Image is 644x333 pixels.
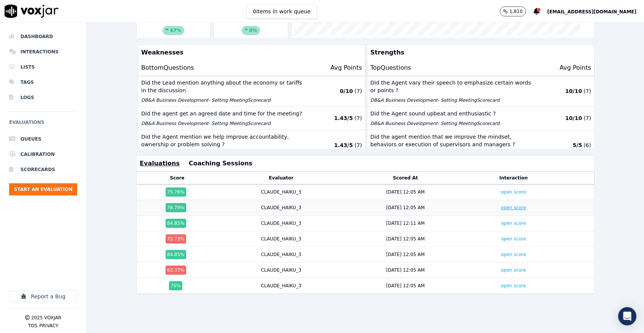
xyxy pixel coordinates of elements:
[560,63,591,72] p: Avg Points
[31,315,61,321] p: 2025 Voxjar
[166,203,186,212] div: 78.79 %
[261,267,301,273] div: CLAUDE_HAIKU_3
[386,236,424,242] div: [DATE] 12:05 AM
[138,76,365,107] button: Did the Lead mention anything about the economy or tariffs in the discussion DB&A Business Develo...
[9,131,77,147] a: Queues
[334,141,353,149] p: 1.43 / 5
[261,251,301,258] div: CLAUDE_HAIKU_3
[370,110,536,117] p: Did the Agent sound upbeat and enthusiastic ?
[393,175,418,181] button: Scored At
[354,141,362,149] p: ( 7 )
[367,130,594,161] button: Did the agent mention that we improve the mindset, behaviors or execution of supervisors and mana...
[501,283,526,288] a: open score
[269,175,293,181] button: Evaluator
[141,63,194,72] p: Bottom Questions
[141,110,307,117] p: Did the agent get an agreed date and time for the meeting?
[138,107,365,130] button: Did the agent get an agreed date and time for the meeting? DB&A Business Development- Setting Mee...
[386,251,424,258] div: [DATE] 12:05 AM
[583,114,591,122] p: ( 7 )
[583,87,591,95] p: ( 7 )
[370,79,536,94] p: Did the Agent vary their speech to emphasize certain words or points ?
[5,5,59,18] img: voxjar logo
[28,323,37,329] button: TOS
[334,114,353,122] p: 1.43 / 5
[500,6,533,16] button: 1,810
[166,187,186,197] div: 75.76 %
[138,130,365,161] button: Did the Agent mention we help improve accountability, ownership or problem solving ? DB&A Busines...
[367,76,594,107] button: Did the Agent vary their speech to emphasize certain words or points ? DB&A Business Development-...
[501,267,526,273] a: open score
[261,189,301,195] div: CLAUDE_HAIKU_3
[370,133,536,148] p: Did the agent mention that we improve the mindset, behaviors or execution of supervisors and mana...
[354,114,362,122] p: ( 7 )
[261,283,301,289] div: CLAUDE_HAIKU_3
[340,87,353,95] p: 0 / 10
[501,189,526,195] a: open score
[354,87,362,95] p: ( 7 )
[501,205,526,210] a: open score
[9,147,77,162] a: Calibration
[573,141,582,149] p: 5 / 5
[166,266,186,275] div: 63.33 %
[9,118,77,131] h6: Evaluations
[261,236,301,242] div: CLAUDE_HAIKU_3
[163,26,184,35] div: 67 %
[261,220,301,226] div: CLAUDE_HAIKU_3
[565,87,582,95] p: 10 / 10
[370,97,536,103] p: DB&A Business Development- Setting Meeting Scorecard
[370,120,536,126] p: DB&A Business Development- Setting Meeting Scorecard
[9,90,77,105] a: Logs
[141,133,307,148] p: Did the Agent mention we help improve accountability, ownership or problem solving ?
[261,205,301,211] div: CLAUDE_HAIKU_3
[501,236,526,242] a: open score
[386,283,424,289] div: [DATE] 12:05 AM
[189,159,252,168] button: Coaching Sessions
[501,221,526,226] a: open score
[547,9,636,14] span: [EMAIL_ADDRESS][DOMAIN_NAME]
[141,97,307,103] p: DB&A Business Development- Setting Meeting Scorecard
[170,175,185,181] button: Score
[9,75,77,90] a: Tags
[9,183,77,195] button: Start an Evaluation
[217,14,284,35] div: --
[367,107,594,130] button: Did the Agent sound upbeat and enthusiastic ? DB&A Business Development- Setting MeetingScorecard...
[166,234,186,243] div: 72.73 %
[9,44,77,59] a: Interactions
[140,159,180,168] button: Evaluations
[367,45,591,60] p: Strengths
[509,8,522,14] p: 1,810
[386,220,424,226] div: [DATE] 12:11 AM
[547,7,644,16] button: [EMAIL_ADDRESS][DOMAIN_NAME]
[499,175,528,181] button: Interaction
[242,26,260,35] div: 0%
[141,120,307,126] p: DB&A Business Development- Setting Meeting Scorecard
[565,114,582,122] p: 10 / 10
[9,29,77,44] a: Dashboard
[618,307,636,325] div: Open Intercom Messenger
[583,141,591,149] p: ( 6 )
[140,14,207,35] div: 71.43 %
[9,59,77,75] a: Lists
[386,205,424,211] div: [DATE] 12:05 AM
[166,250,186,259] div: 84.85 %
[39,323,58,329] button: Privacy
[169,281,182,290] div: 75 %
[330,63,362,72] p: Avg Points
[246,4,317,19] button: 0items in work queue
[141,79,307,94] p: Did the Lead mention anything about the economy or tariffs in the discussion
[166,219,186,228] div: 84.85 %
[500,6,526,16] button: 1,810
[501,252,526,257] a: open score
[370,63,411,72] p: Top Questions
[386,189,424,195] div: [DATE] 12:05 AM
[138,45,362,60] p: Weaknesses
[9,162,77,177] a: Scorecards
